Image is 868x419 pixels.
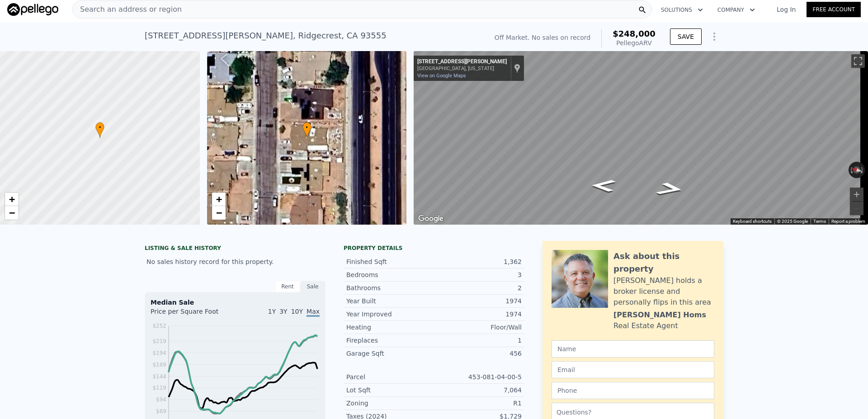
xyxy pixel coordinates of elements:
div: 1974 [434,310,522,319]
path: Go North, N Las Posas Ct [580,177,626,195]
path: Go South, N Las Posas Ct [644,179,696,198]
div: 1 [434,336,522,345]
input: Email [552,361,714,378]
div: Rent [275,281,300,292]
tspan: $194 [152,350,166,356]
a: Report a problem [831,219,865,224]
div: Street View [414,51,868,225]
span: 3Y [279,308,287,315]
a: Zoom in [5,193,19,206]
div: Floor/Wall [434,323,522,332]
div: • [95,122,104,138]
button: Toggle fullscreen view [851,54,865,68]
button: Reset the view [848,165,866,175]
span: • [302,123,311,132]
span: + [9,193,15,205]
div: Zoning [346,399,434,408]
div: Ask about this property [613,250,714,275]
div: Parcel [346,372,434,381]
div: [STREET_ADDRESS][PERSON_NAME] , Ridgecrest , CA 93555 [145,29,387,42]
input: Phone [552,382,714,399]
div: 453-081-04-00-5 [434,372,522,381]
button: SAVE [670,28,702,45]
a: Zoom out [212,206,226,220]
div: 3 [434,270,522,279]
span: © 2025 Google [777,219,808,224]
img: Google [416,213,446,225]
img: Pellego [7,3,58,16]
button: Company [710,2,762,18]
div: • [302,122,311,138]
div: Year Built [346,297,434,306]
div: 2 [434,283,522,292]
div: 456 [434,349,522,358]
a: Zoom in [212,193,226,206]
tspan: $94 [156,396,166,403]
a: Free Account [807,2,861,17]
button: Keyboard shortcuts [733,218,772,225]
a: Zoom out [5,206,19,220]
div: Map [414,51,868,225]
span: + [216,193,222,205]
tspan: $144 [152,373,166,380]
div: Real Estate Agent [613,320,678,331]
div: No sales history record for this property. [145,254,325,270]
div: 1,362 [434,257,522,266]
div: [GEOGRAPHIC_DATA], [US_STATE] [417,66,507,71]
button: Rotate counterclockwise [849,162,854,178]
div: [PERSON_NAME] Homs [613,310,706,320]
div: 1974 [434,297,522,306]
div: Lot Sqft [346,386,434,395]
tspan: $252 [152,323,166,329]
a: Log In [766,5,807,14]
button: Zoom out [850,202,863,215]
tspan: $219 [152,338,166,344]
input: Name [552,340,714,358]
div: Property details [344,245,524,252]
div: Sale [300,281,325,292]
span: $248,000 [613,29,656,38]
span: Max [307,308,320,317]
button: Show Options [705,28,723,46]
span: − [216,207,222,218]
span: Search an address or region [73,4,182,15]
div: Pellego ARV [613,38,656,47]
a: View on Google Maps [417,73,466,79]
div: LISTING & SALE HISTORY [145,245,325,254]
button: Rotate clockwise [860,162,865,178]
tspan: $169 [152,362,166,368]
div: [STREET_ADDRESS][PERSON_NAME] [417,58,507,66]
div: Off Market. No sales on record [495,33,590,42]
span: • [95,123,104,132]
div: Median Sale [151,298,320,307]
div: Bathrooms [346,283,434,292]
tspan: $119 [152,385,166,391]
div: Price per Square Foot [151,307,235,321]
div: [PERSON_NAME] holds a broker license and personally flips in this area [613,275,714,308]
span: 10Y [291,308,303,315]
a: Terms [813,219,826,224]
tspan: $69 [156,408,166,414]
button: Zoom in [850,188,863,201]
div: Fireplaces [346,336,434,345]
div: 7,064 [434,386,522,395]
div: Year Improved [346,310,434,319]
div: R1 [434,399,522,408]
a: Show location on map [514,63,520,73]
div: Garage Sqft [346,349,434,358]
div: Finished Sqft [346,257,434,266]
span: − [9,207,15,218]
button: Solutions [654,2,710,18]
a: Open this area in Google Maps (opens a new window) [416,213,446,225]
div: Bedrooms [346,270,434,279]
div: Heating [346,323,434,332]
span: 1Y [268,308,276,315]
